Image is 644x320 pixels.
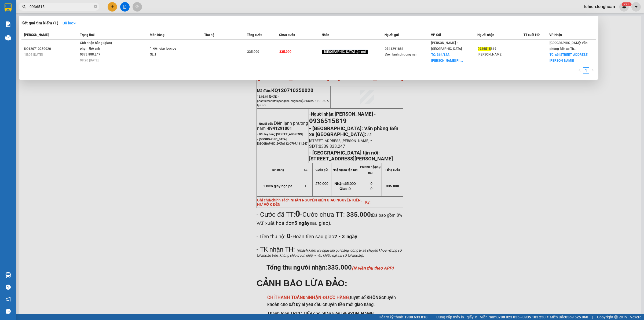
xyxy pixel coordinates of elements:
[431,41,462,51] span: [PERSON_NAME] : [GEOGRAPHIC_DATA]
[6,297,11,302] span: notification
[591,69,594,72] span: right
[385,52,431,57] div: Điện lạnh phương nam
[204,33,214,37] span: Thu hộ
[478,46,524,52] div: 819
[22,5,26,9] span: search
[322,50,368,54] span: [GEOGRAPHIC_DATA] tận nơi
[150,46,190,52] div: 1 kiện giáy bọc pe
[5,35,11,41] img: warehouse-icon
[94,5,97,8] span: close-circle
[5,272,11,278] img: warehouse-icon
[589,67,596,74] li: Next Page
[578,69,581,72] span: left
[58,19,81,27] button: Bộ lọcdown
[431,33,441,37] span: VP Gửi
[576,67,583,74] button: left
[5,21,11,27] img: solution-icon
[247,33,262,37] span: Tổng cước
[524,33,540,37] span: TT xuất HĐ
[24,46,78,52] div: KQ120710250020
[385,33,399,37] span: Người gửi
[478,52,524,57] div: [PERSON_NAME]
[279,50,291,54] span: 335.000
[583,67,589,74] li: 1
[583,68,589,73] a: 1
[24,53,43,57] span: 15:05 [DATE]
[80,58,98,62] span: 08:20 [DATE]
[150,33,164,37] span: Món hàng
[80,40,120,46] div: Chờ nhận hàng (giao)
[150,52,190,58] div: SL: 1
[549,33,562,37] span: VP Nhận
[550,53,588,62] span: TC: số [STREET_ADDRESS][PERSON_NAME]
[21,20,58,26] h3: Kết quả tìm kiếm ( 1 )
[279,33,295,37] span: Chưa cước
[478,47,491,51] span: 0936515
[30,4,93,10] input: Tìm tên, số ĐT hoặc mã đơn
[6,309,11,314] span: message
[247,50,259,54] span: 335.000
[63,21,77,25] strong: Bộ lọc
[576,67,583,74] li: Previous Page
[80,33,94,37] span: Trạng thái
[6,285,11,290] span: question-circle
[80,46,120,57] div: phạm thế anh 0379.888.247
[73,21,77,25] span: down
[589,67,596,74] button: right
[477,33,494,37] span: Người nhận
[322,33,329,37] span: Nhãn
[550,41,588,51] span: [GEOGRAPHIC_DATA]: Văn phòng Bến xe Th...
[94,4,97,9] span: close-circle
[24,33,49,37] span: [PERSON_NAME]
[431,53,463,62] span: TC: 364/12A [PERSON_NAME],Ph...
[385,46,431,52] div: 0941291881
[5,3,12,12] img: logo-vxr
